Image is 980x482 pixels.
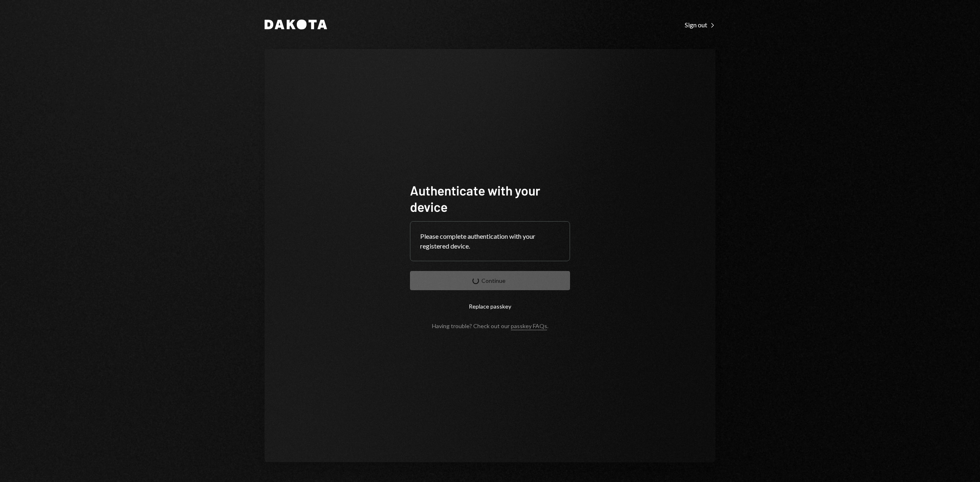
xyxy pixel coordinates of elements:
[410,297,570,316] button: Replace passkey
[432,322,548,329] div: Having trouble? Check out our .
[511,322,547,330] a: passkey FAQs
[685,21,715,29] div: Sign out
[420,231,560,251] div: Please complete authentication with your registered device.
[685,20,715,29] a: Sign out
[410,182,570,215] h1: Authenticate with your device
